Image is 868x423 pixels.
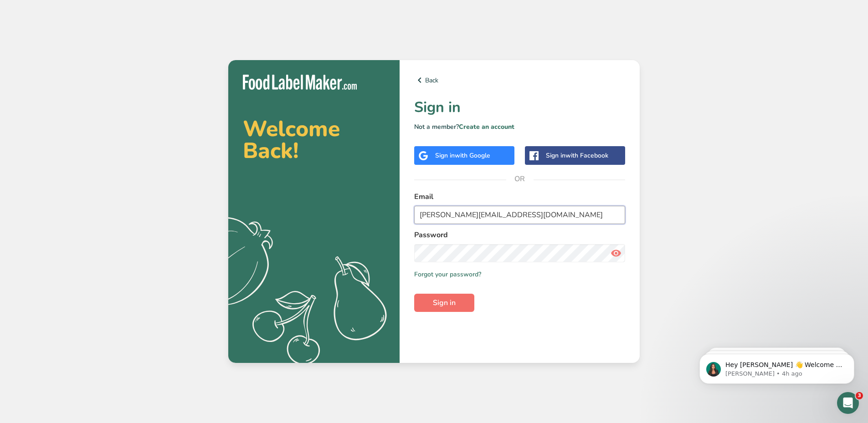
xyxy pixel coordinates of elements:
[565,151,608,160] span: with Facebook
[414,206,625,224] input: Enter Your Email
[435,151,490,160] div: Sign in
[433,297,456,308] span: Sign in
[414,97,625,118] h1: Sign in
[243,118,385,162] h2: Welcome Back!
[837,392,859,414] iframe: Intercom live chat
[243,75,357,90] img: Food Label Maker
[506,165,534,193] span: OR
[856,392,863,399] span: 3
[414,294,474,312] button: Sign in
[459,122,514,131] a: Create an account
[414,191,625,202] label: Email
[546,151,608,160] div: Sign in
[455,151,490,160] span: with Google
[414,229,625,240] label: Password
[414,75,625,86] a: Back
[414,122,625,132] p: Not a member?
[686,335,868,398] iframe: Intercom notifications message
[414,270,481,279] a: Forgot your password?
